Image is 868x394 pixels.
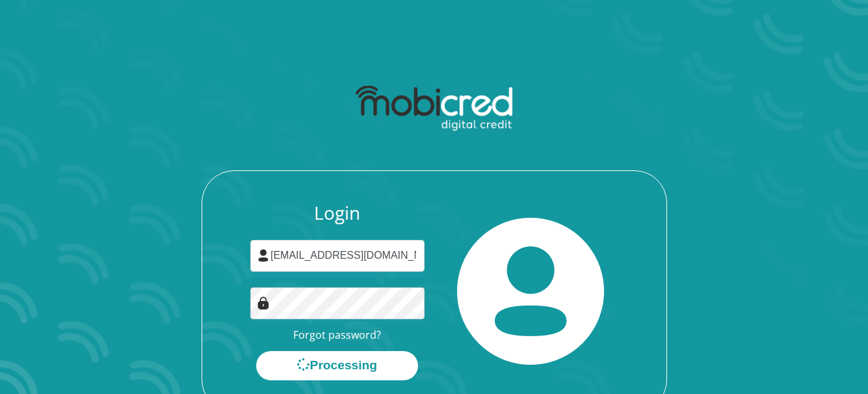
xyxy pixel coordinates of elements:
[250,240,425,272] input: Username
[257,249,270,262] img: user-icon image
[250,202,425,224] h3: Login
[356,86,512,131] img: mobicred logo
[256,351,418,380] button: Processing
[257,296,270,309] img: Image
[293,328,381,342] a: Forgot password?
